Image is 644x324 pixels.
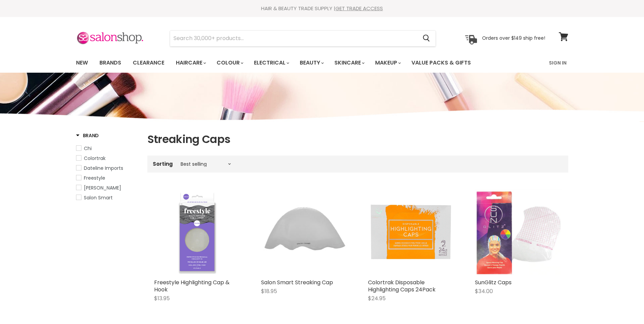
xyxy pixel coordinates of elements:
[71,56,93,70] a: New
[76,145,139,152] a: Chi
[68,53,577,73] nav: Main
[84,184,121,191] span: [PERSON_NAME]
[329,56,369,70] a: Skincare
[418,31,436,46] button: Search
[475,287,493,295] span: $34.00
[154,294,170,302] span: $13.95
[76,155,139,162] a: Colortrak
[76,132,99,139] h3: Brand
[368,278,436,293] a: Colortrak Disposable Highlighting Caps 24Pack
[147,132,568,146] h1: Streaking Caps
[545,56,571,70] a: Sign In
[475,189,562,275] img: SunGlitz Caps
[94,56,126,70] a: Brands
[482,35,545,41] p: Orders over $149 ship free!
[370,56,405,70] a: Makeup
[76,184,139,192] a: Robert De Soto
[610,292,637,317] iframe: Gorgias live chat messenger
[475,278,512,286] a: SunGlitz Caps
[76,174,139,182] a: Freestyle
[84,165,123,172] span: Dateline Imports
[84,145,92,152] span: Chi
[249,56,293,70] a: Electrical
[295,56,328,70] a: Beauty
[171,56,210,70] a: Haircare
[368,189,455,275] img: Colortrak Disposable Highlighting Caps 24Pack
[71,53,511,73] ul: Main menu
[84,175,105,181] span: Freestyle
[170,31,418,46] input: Search
[128,56,169,70] a: Clearance
[153,161,173,167] label: Sorting
[261,278,333,286] a: Salon Smart Streaking Cap
[368,294,386,302] span: $24.95
[170,30,436,47] form: Product
[261,287,277,295] span: $18.95
[154,189,241,275] img: Freestyle Highlighting Cap & Hook
[76,194,139,201] a: Salon Smart
[406,56,476,70] a: Value Packs & Gifts
[261,189,348,275] img: Salon Smart Streaking Cap
[84,194,113,201] span: Salon Smart
[68,5,577,12] div: HAIR & BEAUTY TRADE SUPPLY |
[76,164,139,172] a: Dateline Imports
[211,56,247,70] a: Colour
[154,278,229,293] a: Freestyle Highlighting Cap & Hook
[84,155,106,162] span: Colortrak
[335,5,383,12] a: GET TRADE ACCESS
